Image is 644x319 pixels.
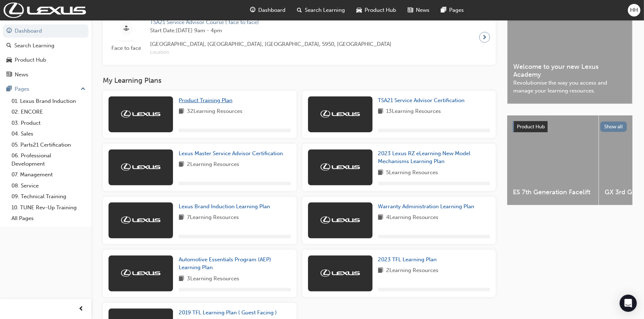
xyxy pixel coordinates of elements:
[179,96,235,105] a: Product Training Plan
[305,6,345,14] span: Search Learning
[297,6,302,15] span: search-icon
[3,39,88,52] a: Search Learning
[356,6,362,15] span: car-icon
[435,3,470,18] a: pages-iconPages
[386,213,439,222] span: 4 Learning Resources
[179,97,232,104] span: Product Training Plan
[449,6,464,14] span: Pages
[258,6,285,14] span: Dashboard
[150,48,391,57] span: Location
[179,150,283,157] span: Lexus Master Service Advisor Certification
[6,86,12,92] span: pages-icon
[3,24,88,38] a: Dashboard
[15,56,46,64] div: Product Hub
[179,203,270,210] span: Lexus Brand Induction Learning Plan
[9,180,88,191] a: 08. Service
[150,27,391,35] span: Start Date: [DATE] 9am - 4pm
[378,149,490,166] a: 2023 Lexus RZ eLearning New Model Mechanisms Learning Plan
[14,42,54,50] div: Search Learning
[187,275,239,284] span: 3 Learning Resources
[378,213,384,222] span: book-icon
[386,168,438,177] span: 5 Learning Resources
[482,32,487,42] span: next-icon
[179,256,271,271] span: Automotive Essentials Program (AEP) Learning Plan
[79,305,84,314] span: prev-icon
[321,163,360,171] img: Trak
[9,128,88,139] a: 04. Sales
[3,23,88,82] button: DashboardSearch LearningProduct HubNews
[6,43,11,49] span: search-icon
[321,270,360,277] img: Trak
[121,270,160,277] img: Trak
[15,71,28,79] div: News
[179,107,184,116] span: book-icon
[365,6,396,14] span: Product Hub
[378,266,384,275] span: book-icon
[441,6,446,15] span: pages-icon
[4,3,86,18] img: Trak
[291,3,351,18] a: search-iconSearch Learning
[124,24,129,33] span: sessionType_FACE_TO_FACE-icon
[6,57,12,63] span: car-icon
[507,115,599,205] a: ES 7th Generation Facelift
[408,6,413,15] span: news-icon
[9,150,88,169] a: 06. Professional Development
[179,160,184,169] span: book-icon
[103,76,496,85] h3: My Learning Plans
[378,203,477,211] a: Warranty Administration Learning Plan
[9,139,88,151] a: 05. Parts21 Certification
[351,3,402,18] a: car-iconProduct Hub
[121,216,160,224] img: Trak
[187,160,239,169] span: 2 Learning Resources
[321,110,360,118] img: Trak
[386,266,439,275] span: 2 Learning Resources
[244,3,291,18] a: guage-iconDashboard
[9,202,88,213] a: 10. TUNE Rev-Up Training
[179,309,280,317] a: 2019 TFL Learning Plan ( Guest Facing )
[250,6,255,15] span: guage-icon
[15,85,29,93] div: Pages
[81,85,86,94] span: up-icon
[179,309,277,316] span: 2019 TFL Learning Plan ( Guest Facing )
[179,203,273,211] a: Lexus Brand Induction Learning Plan
[386,107,441,116] span: 13 Learning Resources
[109,44,144,52] span: Face to face
[378,107,384,116] span: book-icon
[402,3,435,18] a: news-iconNews
[9,191,88,202] a: 09. Technical Training
[121,163,160,171] img: Trak
[179,213,184,222] span: book-icon
[121,110,160,118] img: Trak
[150,18,391,27] span: TSA21 Service Advisor Course ( face to face)
[3,53,88,67] a: Product Hub
[9,169,88,180] a: 07. Management
[378,256,437,263] span: 2023 TFL Learning Plan
[513,121,627,133] a: Product HubShow all
[378,168,384,177] span: book-icon
[3,68,88,81] a: News
[378,96,468,105] a: TSA21 Service Advisor Certification
[378,256,440,264] a: 2023 TFL Learning Plan
[187,107,242,116] span: 32 Learning Resources
[179,256,291,272] a: Automotive Essentials Program (AEP) Learning Plan
[378,203,475,210] span: Warranty Administration Learning Plan
[6,72,12,78] span: news-icon
[9,96,88,107] a: 01. Lexus Brand Induction
[517,124,545,130] span: Product Hub
[3,82,88,96] button: Pages
[600,122,627,132] button: Show all
[109,15,490,59] a: Face to faceTSA21 Service Advisor Course ( face to face)Start Date:[DATE] 9am - 4pm[GEOGRAPHIC_DA...
[9,213,88,224] a: All Pages
[187,213,239,222] span: 7 Learning Resources
[378,97,465,104] span: TSA21 Service Advisor Certification
[620,295,637,312] div: Open Intercom Messenger
[513,188,593,196] span: ES 7th Generation Facelift
[179,149,286,158] a: Lexus Master Service Advisor Certification
[513,63,626,79] span: Welcome to your new Lexus Academy
[321,216,360,224] img: Trak
[179,275,184,284] span: book-icon
[416,6,429,14] span: News
[378,150,471,165] span: 2023 Lexus RZ eLearning New Model Mechanisms Learning Plan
